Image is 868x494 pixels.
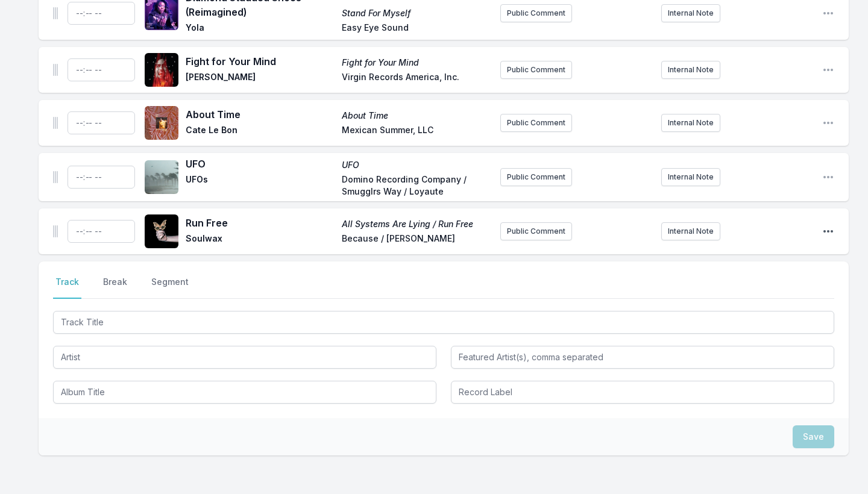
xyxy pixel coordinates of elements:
img: Fight for Your Mind [145,53,178,87]
input: Timestamp [68,220,135,243]
img: About Time [145,106,178,140]
span: Yola [186,22,335,36]
button: Open playlist item options [822,171,834,183]
button: Internal Note [661,168,720,186]
span: About Time [186,107,335,122]
span: Soulwax [186,233,335,247]
button: Internal Note [661,4,720,22]
span: Easy Eye Sound [342,22,491,36]
input: Record Label [451,381,834,404]
input: Album Title [53,381,436,404]
span: Stand For Myself [342,7,491,19]
span: Cate Le Bon [186,124,335,139]
span: Domino Recording Company / Smugglrs Way / Loyaute [342,174,491,198]
img: Drag Handle [53,225,58,237]
button: Track [53,276,81,299]
span: UFO [342,159,491,171]
button: Open playlist item options [822,64,834,76]
img: UFO [145,160,178,194]
button: Break [101,276,130,299]
img: Drag Handle [53,171,58,183]
span: Mexican Summer, LLC [342,124,491,139]
button: Open playlist item options [822,7,834,19]
span: [PERSON_NAME] [186,71,335,86]
span: Fight for Your Mind [186,54,335,69]
span: Run Free [186,216,335,230]
input: Featured Artist(s), comma separated [451,346,834,369]
span: All Systems Are Lying / Run Free [342,218,491,230]
input: Track Title [53,311,834,334]
button: Public Comment [500,114,572,132]
img: Drag Handle [53,117,58,129]
input: Timestamp [68,2,135,25]
button: Public Comment [500,61,572,79]
button: Segment [149,276,191,299]
button: Open playlist item options [822,117,834,129]
span: About Time [342,110,491,122]
span: UFO [186,157,335,171]
button: Public Comment [500,222,572,240]
span: Virgin Records America, Inc. [342,71,491,86]
button: Internal Note [661,114,720,132]
span: Because / [PERSON_NAME] [342,233,491,247]
button: Public Comment [500,168,572,186]
img: All Systems Are Lying / Run Free [145,214,178,248]
button: Open playlist item options [822,225,834,237]
input: Timestamp [68,58,135,81]
img: Drag Handle [53,64,58,76]
input: Timestamp [68,166,135,189]
button: Internal Note [661,61,720,79]
span: Fight for Your Mind [342,57,491,69]
button: Public Comment [500,4,572,22]
button: Internal Note [661,222,720,240]
img: Drag Handle [53,7,58,19]
button: Save [793,425,834,448]
span: UFOs [186,174,335,198]
input: Timestamp [68,111,135,134]
input: Artist [53,346,436,369]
